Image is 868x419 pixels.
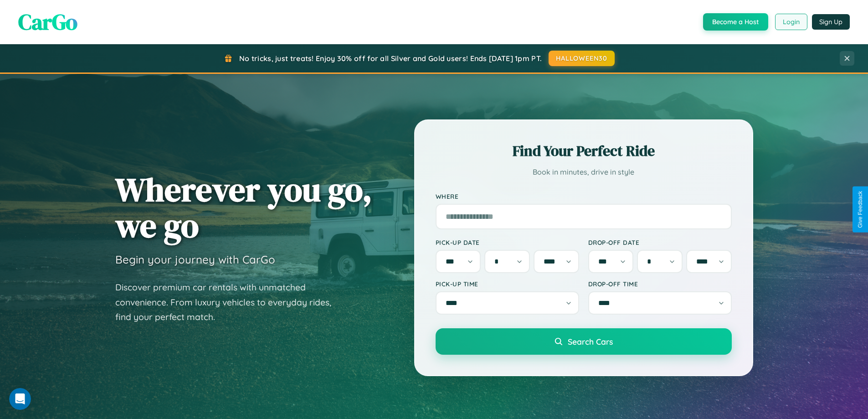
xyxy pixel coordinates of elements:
[588,280,732,288] label: Drop-off Time
[436,166,732,179] p: Book in minutes, drive in style
[568,336,613,347] span: Search Cars
[18,7,77,37] span: CarGo
[436,238,579,246] label: Pick-up Date
[812,14,850,30] button: Sign Up
[239,54,542,63] span: No tricks, just treats! Enjoy 30% off for all Silver and Gold users! Ends [DATE] 1pm PT.
[115,171,372,243] h1: Wherever you go, we go
[775,14,807,30] button: Login
[9,388,31,410] iframe: Intercom live chat
[549,51,615,66] button: HALLOWEEN30
[115,253,275,266] h3: Begin your journey with CarGo
[436,192,732,200] label: Where
[436,141,732,161] h2: Find Your Perfect Ride
[436,280,579,288] label: Pick-up Time
[588,238,732,246] label: Drop-off Date
[436,328,732,355] button: Search Cars
[115,280,343,325] p: Discover premium car rentals with unmatched convenience. From luxury vehicles to everyday rides, ...
[857,191,863,228] div: Give Feedback
[703,13,768,31] button: Become a Host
